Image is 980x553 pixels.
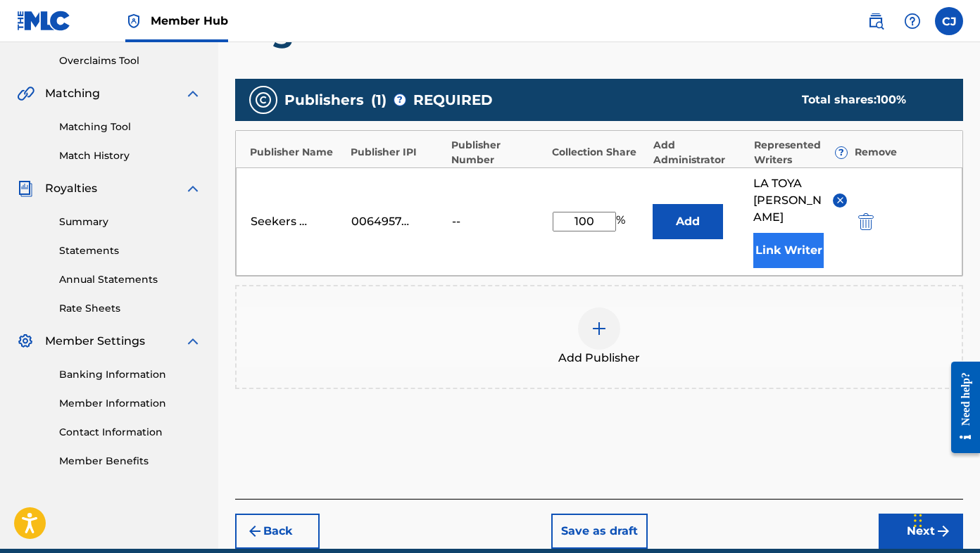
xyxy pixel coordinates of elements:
[246,523,263,540] img: 7ee5dd4eb1f8a8e3ef2f.svg
[45,85,100,102] span: Matching
[754,138,848,167] div: Represented Writers
[558,350,640,367] span: Add Publisher
[59,272,201,287] a: Annual Statements
[59,53,201,68] a: Overclaims Tool
[17,180,34,197] img: Royalties
[910,485,980,553] iframe: Chat Widget
[59,120,201,134] a: Matching Tool
[552,145,646,160] div: Collection Share
[255,91,272,108] img: publishers
[59,396,201,411] a: Member Information
[125,13,142,30] img: Top Rightsholder
[753,175,822,226] span: LA TOYA [PERSON_NAME]
[59,454,201,469] a: Member Benefits
[184,180,201,197] img: expand
[184,333,201,350] img: expand
[59,367,201,382] a: Banking Information
[59,425,201,440] a: Contact Information
[184,85,201,102] img: expand
[867,13,884,30] img: search
[836,147,847,158] span: ?
[835,195,846,205] img: remove-from-list-button
[59,215,201,229] a: Summary
[862,7,890,35] a: Public Search
[904,13,921,30] img: help
[935,7,963,35] div: User Menu
[59,243,201,258] a: Statements
[394,94,406,106] span: ?
[877,93,906,106] span: 100 %
[914,500,922,542] div: Drag
[451,138,545,167] div: Publisher Number
[413,89,493,110] span: REQUIRED
[45,333,145,350] span: Member Settings
[235,514,320,549] button: Back
[653,138,747,167] div: Add Administrator
[17,85,34,102] img: Matching
[855,145,948,160] div: Remove
[284,89,364,110] span: Publishers
[858,213,874,230] img: 12a2ab48e56ec057fbd8.svg
[151,13,228,29] span: Member Hub
[753,233,824,268] button: Link Writer
[250,145,344,160] div: Publisher Name
[941,349,980,465] iframe: Resource Center
[551,514,648,549] button: Save as draft
[879,514,963,549] button: Next
[59,148,201,163] a: Match History
[17,333,34,350] img: Member Settings
[17,11,71,31] img: MLC Logo
[898,7,926,35] div: Help
[591,320,608,337] img: add
[45,180,97,197] span: Royalties
[351,145,444,160] div: Publisher IPI
[653,204,723,239] button: Add
[616,212,629,231] span: %
[802,91,935,108] div: Total shares:
[59,301,201,316] a: Rate Sheets
[371,89,387,110] span: ( 1 )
